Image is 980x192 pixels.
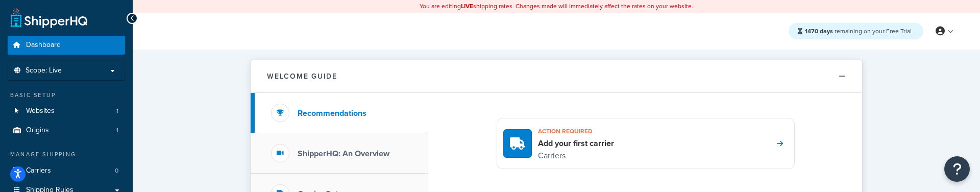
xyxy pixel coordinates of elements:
[8,102,125,121] a: Websites1
[8,161,125,180] a: Carriers0
[26,107,55,115] span: Websites
[805,27,912,36] span: remaining on your Free Trial
[116,107,118,115] span: 1
[8,161,125,180] li: Carriers
[538,138,614,149] h4: Add your first carrier
[298,109,366,118] h3: Recommendations
[8,150,125,159] div: Manage Shipping
[26,41,61,50] span: Dashboard
[26,126,49,135] span: Origins
[538,149,614,162] p: Carriers
[115,166,118,175] span: 0
[26,66,62,75] span: Scope: Live
[8,36,125,55] a: Dashboard
[461,2,473,11] b: LIVE
[267,73,337,80] h2: Welcome Guide
[116,126,118,135] span: 1
[8,102,125,121] li: Websites
[944,156,970,182] button: Open Resource Center
[805,27,833,36] strong: 1470 days
[8,121,125,140] a: Origins1
[26,166,51,175] span: Carriers
[251,60,862,93] button: Welcome Guide
[298,149,389,158] h3: ShipperHQ: An Overview
[8,121,125,140] li: Origins
[538,125,614,138] h3: Action required
[8,91,125,100] div: Basic Setup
